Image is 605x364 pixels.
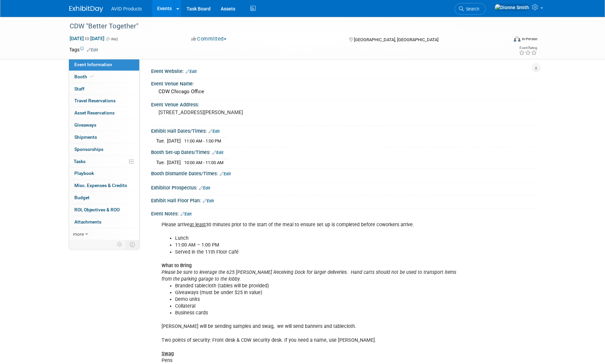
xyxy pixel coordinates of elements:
span: more [73,231,84,237]
i: Please be sure to leverage the 625 [PERSON_NAME] Receiving Dock for larger deliveries. Hand carts... [162,269,456,282]
span: Shipments [74,134,97,140]
a: Search [455,3,486,15]
a: more [69,228,139,240]
span: to [84,36,90,41]
td: Tue. [156,159,167,166]
a: Edit [180,212,192,216]
span: [GEOGRAPHIC_DATA], [GEOGRAPHIC_DATA] [354,37,438,42]
div: Event Venue Name: [151,79,536,87]
span: [DATE] [DATE] [69,35,105,42]
li: Demo units [175,296,457,303]
span: Booth [74,74,95,79]
span: Giveaways [74,122,96,128]
td: [DATE] [167,159,181,166]
li: Giveaways (must be under $25 in value) [175,289,457,296]
a: Edit [203,199,214,203]
div: CDW "Better Together" [67,20,498,32]
div: Booth Set-up Dates/Times: [151,147,536,156]
td: Tags [69,46,98,53]
span: Search [464,6,479,11]
div: Exhibit Hall Dates/Times: [151,126,536,135]
i: Booth reservation complete [90,75,94,78]
td: Tue. [156,137,167,145]
a: Travel Reservations [69,95,139,107]
div: Booth Dismantle Dates/Times: [151,168,536,177]
a: Playbook [69,167,139,179]
a: ROI, Objectives & ROO [69,204,139,216]
a: Sponsorships [69,144,139,155]
span: Tasks [74,159,86,164]
div: In-Person [522,36,537,42]
div: Event Venue Address: [151,100,536,108]
div: CDW Chicago Office [156,86,531,97]
a: Tasks [69,156,139,167]
li: Business cards [175,310,457,316]
div: Event Format [468,35,537,45]
span: Attachments [74,219,101,225]
a: Shipments [69,131,139,143]
a: Edit [186,69,197,74]
b: What to Bring [162,263,192,268]
a: Staff [69,83,139,95]
button: Committed [189,35,229,43]
div: Event Website: [151,66,536,75]
li: Branded tablecloth (tables will be provided) [175,283,457,289]
a: Edit [212,150,223,155]
img: ExhibitDay [69,6,103,12]
span: Event Information [74,62,112,67]
div: Event Notes: [151,209,536,217]
a: Edit [87,48,98,52]
span: Budget [74,195,90,200]
li: 11:00 AM – 1:00 PM [175,242,457,249]
td: Personalize Event Tab Strip [114,240,126,249]
a: Giveaways [69,119,139,131]
div: Event Rating [519,46,537,50]
a: Asset Reservations [69,107,139,119]
span: 11:00 AM - 1:00 PM [184,138,221,144]
a: Event Information [69,59,139,71]
li: Lunch [175,235,457,242]
div: Exhibit Hall Floor Plan: [151,196,536,204]
img: Format-Inperson.png [514,36,521,42]
span: ROI, Objectives & ROO [74,207,120,212]
b: Swag [162,351,174,357]
li: Served in the 11th Floor Café [175,249,457,256]
span: Asset Reservations [74,110,115,115]
div: Exhibitor Prospectus: [151,183,536,191]
a: Attachments [69,216,139,228]
span: Playbook [74,171,94,176]
a: Edit [199,186,210,190]
span: Travel Reservations [74,98,116,103]
span: 10:00 AM - 11:00 AM [184,160,223,165]
span: (1 day) [106,37,118,41]
img: Dionne Smith [494,4,529,11]
a: Edit [209,129,220,134]
a: Budget [69,192,139,204]
u: at least [190,222,206,228]
td: [DATE] [167,137,181,145]
a: Edit [220,172,231,176]
li: Collateral [175,303,457,310]
td: Toggle Event Tabs [126,240,140,249]
span: Staff [74,86,84,92]
span: AVID Products [111,6,142,11]
a: Misc. Expenses & Credits [69,180,139,191]
a: Booth [69,71,139,83]
pre: [STREET_ADDRESS][PERSON_NAME] [159,109,304,115]
span: Sponsorships [74,147,103,152]
span: Misc. Expenses & Credits [74,183,127,188]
